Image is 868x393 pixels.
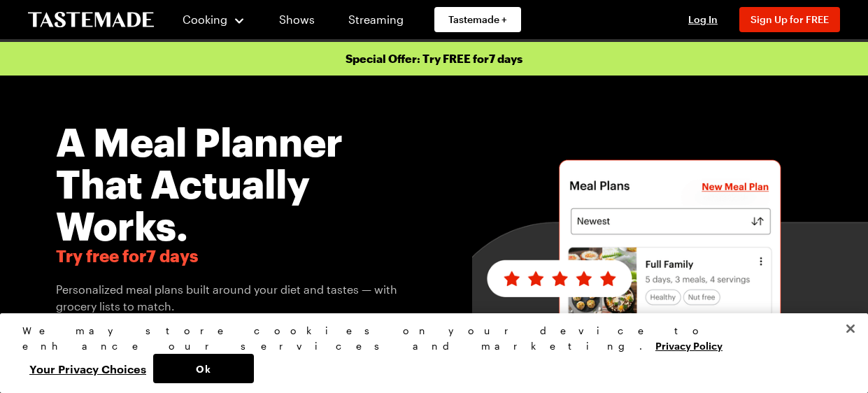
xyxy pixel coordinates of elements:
[153,354,254,383] button: Ok
[750,13,829,25] span: Sign Up for FREE
[56,120,429,246] h1: A Meal Planner That Actually Works.
[675,13,731,27] button: Log In
[183,13,227,26] span: Cooking
[22,354,153,383] button: Your Privacy Choices
[56,281,429,315] span: Personalized meal plans built around your diet and tastes — with grocery lists to match.
[182,3,246,36] button: Cooking
[434,7,521,32] a: Tastemade +
[56,246,429,266] span: Try free for 7 days
[22,323,834,383] div: Privacy
[688,13,718,25] span: Log In
[28,12,154,28] a: To Tastemade Home Page
[448,13,507,27] span: Tastemade +
[739,7,840,32] button: Sign Up for FREE
[22,323,834,354] div: We may store cookies on your device to enhance our services and marketing.
[655,338,723,352] a: More information about your privacy, opens in a new tab
[835,313,866,344] button: Close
